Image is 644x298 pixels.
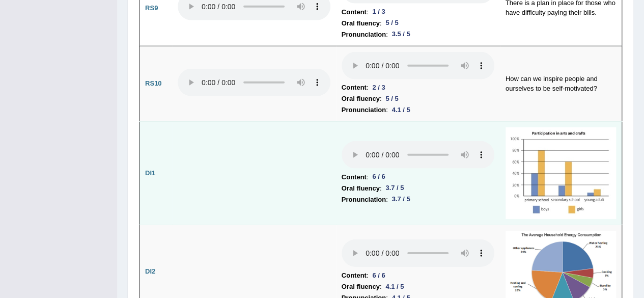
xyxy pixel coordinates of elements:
li: : [342,270,494,281]
li: : [342,18,494,29]
div: 3.7 / 5 [388,194,414,205]
b: Oral fluency [342,93,380,104]
b: Content [342,270,367,281]
li: : [342,104,494,116]
b: Content [342,82,367,93]
li: : [342,172,494,183]
li: : [342,194,494,205]
div: 4.1 / 5 [381,281,408,292]
div: 6 / 6 [368,172,389,182]
b: Oral fluency [342,183,380,194]
div: 5 / 5 [381,18,402,29]
li: : [342,93,494,104]
b: Oral fluency [342,18,380,29]
b: DI2 [145,267,155,275]
b: DI1 [145,169,155,177]
td: How can we inspire people and ourselves to be self-motivated? [500,46,622,122]
li: : [342,29,494,40]
b: Content [342,172,367,183]
b: RS10 [145,79,162,87]
b: Content [342,7,367,18]
b: Pronunciation [342,29,386,40]
b: Pronunciation [342,194,386,205]
div: 3.7 / 5 [381,183,408,194]
div: 3.5 / 5 [388,29,414,40]
div: 1 / 3 [368,7,389,17]
li: : [342,7,494,18]
li: : [342,183,494,194]
b: Oral fluency [342,281,380,292]
div: 6 / 6 [368,270,389,281]
b: RS9 [145,4,158,12]
div: 5 / 5 [381,94,402,104]
li: : [342,82,494,93]
b: Pronunciation [342,104,386,116]
div: 4.1 / 5 [388,105,414,116]
div: 2 / 3 [368,83,389,93]
li: : [342,281,494,292]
